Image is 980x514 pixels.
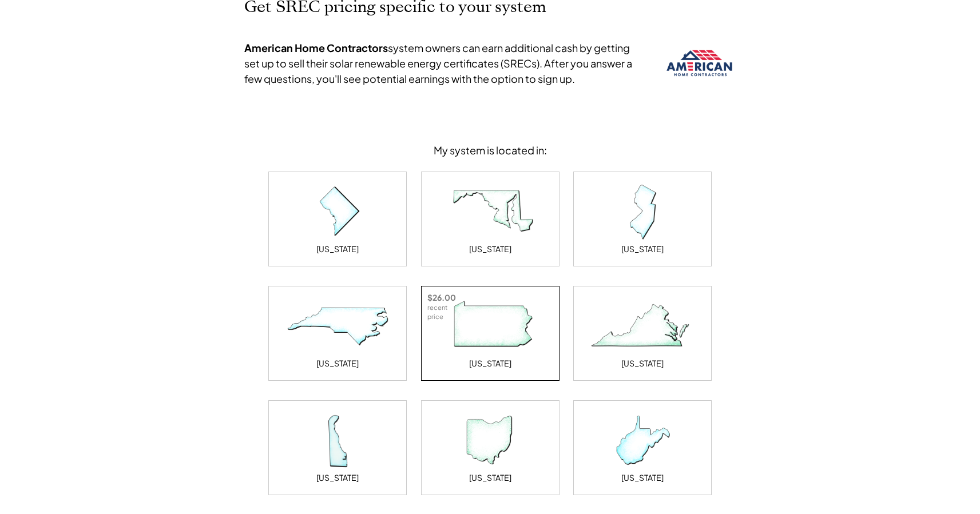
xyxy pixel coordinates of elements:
img: Delaware [280,412,395,469]
img: Pennsylvania [433,298,547,355]
div: [US_STATE] [621,358,664,369]
img: american-home-contractors.png [662,49,736,78]
div: [US_STATE] [469,358,511,369]
img: Virginia [585,298,700,355]
img: West Virginia [585,412,700,469]
img: Maryland [433,184,547,241]
div: [US_STATE] [316,472,359,484]
img: North Carolina [280,298,395,355]
div: My system is located in: [434,144,547,157]
div: [US_STATE] [621,244,664,255]
div: [US_STATE] [469,244,511,255]
div: [US_STATE] [316,244,359,255]
img: Ohio [433,412,547,469]
div: system owners can earn additional cash by getting set up to sell their solar renewable energy cer... [244,40,638,86]
img: District of Columbia [280,184,395,241]
div: [US_STATE] [621,472,664,484]
img: New Jersey [585,184,700,241]
strong: American Home Contractors [244,41,388,54]
div: [US_STATE] [316,358,359,369]
div: [US_STATE] [469,472,511,484]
